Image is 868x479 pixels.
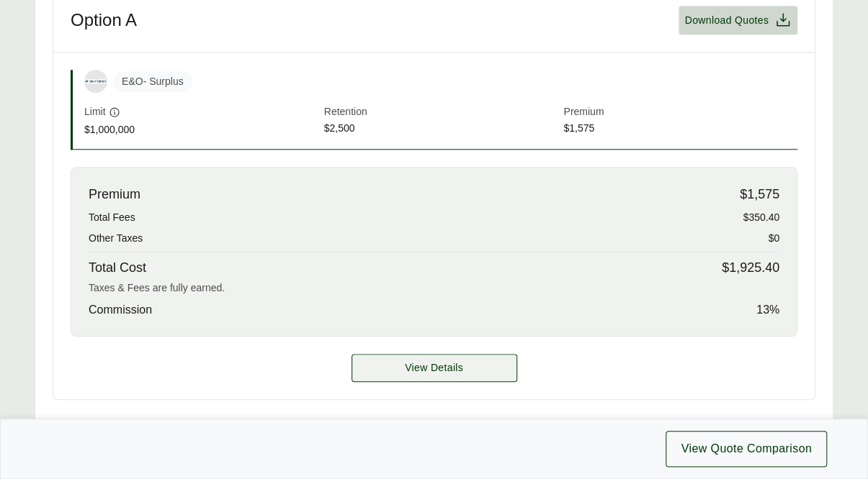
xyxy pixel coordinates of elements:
span: Total Cost [89,258,146,278]
span: Commission [89,301,152,319]
div: Taxes & Fees are fully earned. [89,280,779,296]
span: Retention [324,104,558,121]
button: Download Quotes [679,6,797,35]
span: Premium [563,104,797,121]
span: $350.40 [743,210,779,225]
span: 13 % [756,301,779,319]
span: $2,500 [324,121,558,137]
span: Limit [84,104,106,119]
span: Download Quotes [684,13,769,28]
span: $0 [768,231,779,246]
button: View Details [352,354,517,382]
span: Other Taxes [89,231,143,246]
span: $1,925.40 [722,258,779,278]
span: Total Fees [89,210,135,225]
img: Counterpart [85,79,107,83]
span: $1,575 [740,185,779,204]
span: $1,575 [563,121,797,137]
span: $1,000,000 [84,122,318,137]
a: Option A details [352,354,517,382]
span: E&O - Surplus [113,71,192,92]
h3: Option A [71,9,137,31]
span: View Quote Comparison [681,440,812,457]
span: View Details [405,360,463,375]
span: Premium [89,185,140,204]
button: View Quote Comparison [666,431,827,467]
